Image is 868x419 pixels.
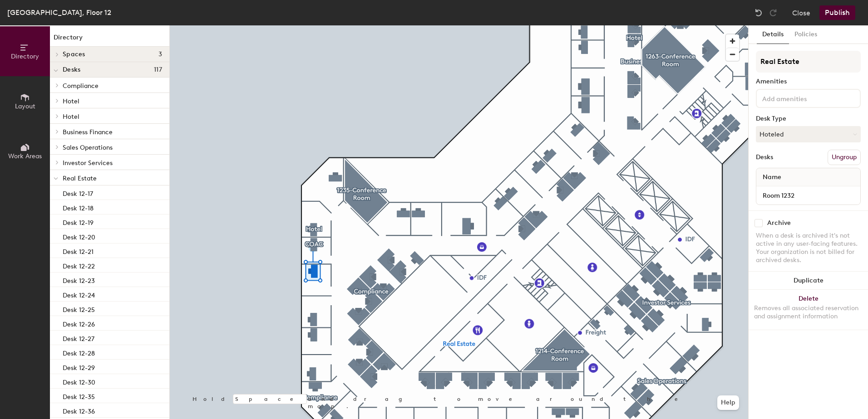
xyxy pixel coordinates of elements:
span: Work Areas [8,152,42,160]
button: Duplicate [749,272,868,290]
p: Desk 12-24 [63,289,95,299]
p: Desk 12-17 [63,187,93,198]
div: Archive [767,219,791,227]
input: Add amenities [760,93,842,103]
span: Hotel [63,113,79,121]
p: Desk 12-23 [63,274,95,285]
h1: Directory [50,33,169,47]
span: Real Estate [63,175,97,182]
button: Close [792,5,810,20]
span: Hotel [63,97,79,105]
input: Unnamed desk [758,189,858,202]
button: Policies [789,25,823,44]
div: When a desk is archived it's not active in any user-facing features. Your organization is not bil... [756,232,861,264]
p: Desk 12-19 [63,216,94,227]
p: Desk 12-25 [63,303,95,314]
span: 117 [154,66,162,73]
span: Business Finance [63,128,113,136]
p: Desk 12-35 [63,390,95,401]
span: Layout [15,102,35,110]
p: Desk 12-30 [63,376,95,386]
img: Undo [754,8,763,17]
div: Amenities [756,78,861,85]
p: Desk 12-20 [63,231,95,241]
p: Desk 12-21 [63,245,94,256]
p: Desk 12-29 [63,361,95,372]
button: Publish [819,5,855,20]
span: Spaces [63,51,85,58]
button: Help [717,395,739,410]
p: Desk 12-22 [63,260,95,270]
div: Desks [756,154,773,161]
button: Details [757,25,789,44]
div: Desk Type [756,115,861,122]
button: Hoteled [756,126,861,142]
span: 3 [158,51,162,58]
p: Desk 12-26 [63,318,95,328]
span: Investor Services [63,159,113,167]
div: [GEOGRAPHIC_DATA], Floor 12 [7,7,111,18]
span: Directory [11,53,39,60]
p: Desk 12-27 [63,332,94,343]
span: Desks [63,66,80,73]
p: Desk 12-18 [63,202,94,212]
p: Desk 12-36 [63,405,95,415]
img: Redo [769,8,778,17]
button: Ungroup [828,150,861,165]
span: Name [758,169,786,185]
p: Desk 12-28 [63,347,95,357]
div: Removes all associated reservation and assignment information [754,304,863,321]
button: DeleteRemoves all associated reservation and assignment information [749,290,868,330]
span: Sales Operations [63,144,113,151]
span: Compliance [63,82,99,90]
